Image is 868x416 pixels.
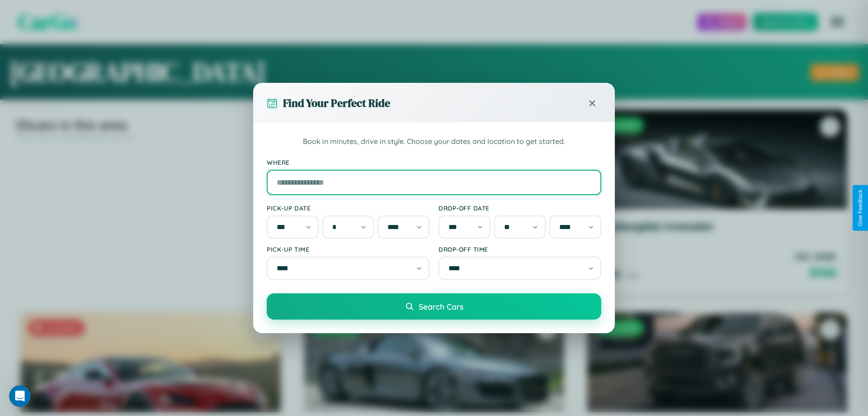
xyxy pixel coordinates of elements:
label: Drop-off Date [439,204,601,212]
h3: Find Your Perfect Ride [283,96,390,110]
span: Search Cars [419,301,463,311]
label: Where [267,158,601,166]
button: Search Cars [267,293,601,320]
label: Drop-off Time [439,245,601,253]
label: Pick-up Time [267,245,429,253]
p: Book in minutes, drive in style. Choose your dates and location to get started. [267,136,601,148]
label: Pick-up Date [267,204,429,212]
